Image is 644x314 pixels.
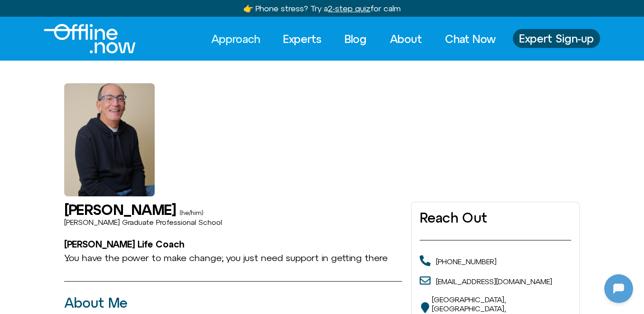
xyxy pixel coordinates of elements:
u: 2-step quiz [328,4,370,13]
a: Approach [203,29,268,49]
a: Chat Now [437,29,504,49]
a: Blog [336,29,375,49]
a: [EMAIL_ADDRESS][DOMAIN_NAME] [436,277,552,285]
span: (he/him) [180,209,203,216]
span: [PERSON_NAME] Graduate Professional School [64,218,222,226]
img: offline.now [44,24,136,53]
h1: [PERSON_NAME] [64,202,176,218]
a: 👉 Phone stress? Try a2-step quizfor calm [243,4,401,13]
span: Expert Sign-up [519,33,594,44]
a: Experts [275,29,330,49]
h3: [PERSON_NAME] Life Coach [64,239,402,249]
a: [PHONE_NUMBER] [436,257,497,266]
h2: Reach Out [420,210,571,225]
nav: Menu [203,29,504,49]
a: Expert Sign-up [513,29,600,48]
h3: You have the power to make change; you just need support in getting there [64,253,402,263]
h2: About Me [64,295,402,310]
iframe: Botpress [604,274,633,303]
a: About [382,29,430,49]
div: Logo [44,24,120,53]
